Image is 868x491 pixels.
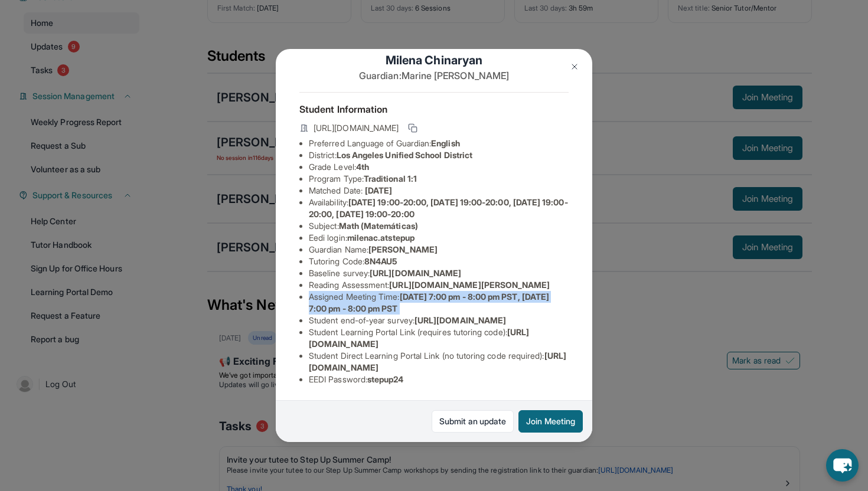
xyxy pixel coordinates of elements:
[365,185,392,195] span: [DATE]
[368,244,438,254] span: [PERSON_NAME]
[347,233,415,243] span: milenac.atstepup
[826,449,859,482] button: chat-button
[518,410,583,433] button: Join Meeting
[309,292,549,313] span: [DATE] 7:00 pm - 8:00 pm PST, [DATE] 7:00 pm - 8:00 pm PST
[309,197,569,220] li: Availability:
[309,138,569,149] li: Preferred Language of Guardian:
[309,161,569,173] li: Grade Level:
[299,102,569,116] h4: Student Information
[432,410,514,433] a: Submit an update
[367,374,404,384] span: stepup24
[309,197,568,219] span: [DATE] 19:00-20:00, [DATE] 19:00-20:00, [DATE] 19:00-20:00, [DATE] 19:00-20:00
[309,173,569,185] li: Program Type:
[339,221,418,231] span: Math (Matemáticas)
[309,185,569,197] li: Matched Date:
[406,121,420,135] button: Copy link
[309,149,569,161] li: District:
[309,256,569,267] li: Tutoring Code :
[415,315,506,325] span: [URL][DOMAIN_NAME]
[309,220,569,232] li: Subject :
[309,315,569,326] li: Student end-of-year survey :
[299,52,569,68] h1: Milena Chinaryan
[309,326,569,350] li: Student Learning Portal Link (requires tutoring code) :
[389,280,550,290] span: [URL][DOMAIN_NAME][PERSON_NAME]
[309,267,569,279] li: Baseline survey :
[299,68,569,83] p: Guardian: Marine [PERSON_NAME]
[364,174,417,184] span: Traditional 1:1
[370,268,461,278] span: [URL][DOMAIN_NAME]
[314,122,399,134] span: [URL][DOMAIN_NAME]
[309,350,569,374] li: Student Direct Learning Portal Link (no tutoring code required) :
[309,244,569,256] li: Guardian Name :
[364,256,397,266] span: 8N4AU5
[356,162,369,172] span: 4th
[309,291,569,315] li: Assigned Meeting Time :
[337,150,472,160] span: Los Angeles Unified School District
[309,279,569,291] li: Reading Assessment :
[431,138,460,148] span: English
[309,374,569,385] li: EEDI Password :
[309,232,569,244] li: Eedi login :
[570,62,579,71] img: Close Icon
